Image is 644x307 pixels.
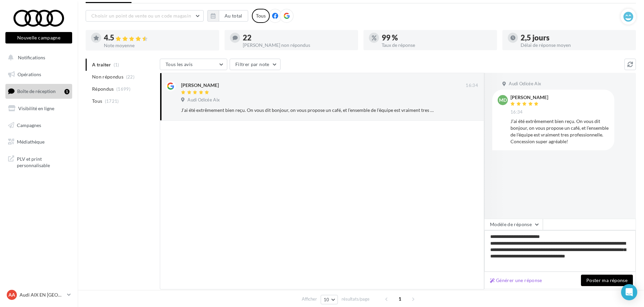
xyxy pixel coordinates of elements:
button: Nouvelle campagne [5,32,72,43]
a: Campagnes [4,118,74,132]
button: Poster ma réponse [581,275,633,286]
span: (1721) [105,98,119,104]
button: Au total [219,10,248,22]
span: 1 [394,294,405,304]
span: Choisir un point de vente ou un code magasin [91,13,191,19]
div: Taux de réponse [382,43,492,48]
span: MD [499,97,507,103]
button: Filtrer par note [230,59,281,70]
button: 10 [321,295,338,304]
span: Notifications [18,55,45,60]
span: Boîte de réception [17,88,56,94]
div: Délai de réponse moyen [521,43,631,48]
div: 2,5 jours [521,34,631,41]
a: Opérations [4,67,74,82]
span: (1699) [116,86,130,92]
span: AA [8,291,15,298]
div: 22 [243,34,353,41]
span: Opérations [18,71,41,77]
button: Notifications [4,51,71,65]
span: Médiathèque [17,139,45,145]
button: Modèle de réponse [484,219,543,230]
button: Au total [207,10,248,22]
button: Générer une réponse [487,276,545,284]
span: 16:34 [510,109,523,115]
a: Médiathèque [4,135,74,149]
span: Non répondus [92,73,123,80]
div: 4.5 [104,34,214,42]
span: Campagnes [17,122,41,128]
span: Audi Odicée Aix [509,81,541,87]
div: Open Intercom Messenger [621,284,637,300]
span: Visibilité en ligne [18,105,54,111]
span: PLV et print personnalisable [17,154,69,169]
div: [PERSON_NAME] [181,82,219,89]
div: Tous [252,9,270,23]
span: résultats/page [342,296,370,302]
div: Note moyenne [104,43,214,48]
button: Tous les avis [160,59,227,70]
button: Choisir un point de vente ou un code magasin [86,10,204,22]
a: Boîte de réception1 [4,84,74,98]
span: (22) [126,74,135,80]
a: AA Audi AIX EN [GEOGRAPHIC_DATA] [5,288,72,301]
a: Visibilité en ligne [4,101,74,116]
div: [PERSON_NAME] non répondus [243,43,353,48]
span: 16:34 [466,83,478,89]
div: J’ai été extrêmement bien reçu. On vous dit bonjour, on vous propose un café, et l’ensemble de l’... [510,118,609,145]
p: Audi AIX EN [GEOGRAPHIC_DATA] [20,291,64,298]
div: [PERSON_NAME] [510,95,548,100]
span: Audi Odicée Aix [187,97,220,103]
span: Tous les avis [166,61,193,67]
span: Afficher [302,296,317,302]
div: 1 [64,89,69,94]
span: 10 [324,297,329,302]
div: 99 % [382,34,492,41]
span: Tous [92,98,102,104]
a: PLV et print personnalisable [4,152,74,172]
span: Répondus [92,86,114,92]
div: J’ai été extrêmement bien reçu. On vous dit bonjour, on vous propose un café, et l’ensemble de l’... [181,107,434,114]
